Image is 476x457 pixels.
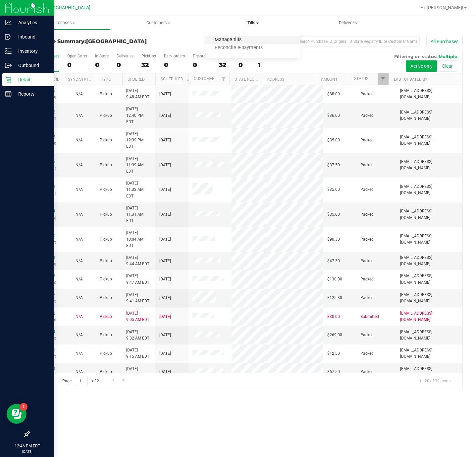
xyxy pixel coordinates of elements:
span: [EMAIL_ADDRESS][DOMAIN_NAME] [400,329,458,342]
div: 0 [238,61,250,69]
span: Not Applicable [76,212,83,217]
span: [EMAIL_ADDRESS][DOMAIN_NAME] [400,208,458,221]
span: [DATE] [159,314,171,320]
span: $90.30 [327,236,340,243]
span: [DATE] [159,137,171,143]
span: [DATE] 11:39 AM EDT [126,156,151,175]
span: $269.00 [327,332,342,338]
a: Purchases [16,16,111,30]
button: N/A [76,137,83,143]
span: [EMAIL_ADDRESS][DOMAIN_NAME] [400,233,458,246]
span: [DATE] 9:51 AM EDT [126,366,149,378]
button: N/A [76,187,83,193]
span: Pickup [100,211,112,218]
button: All Purchases [426,36,463,47]
div: PickUps [141,54,156,58]
inline-svg: Retail [5,76,12,83]
span: Pickup [100,162,112,168]
span: Not Applicable [76,187,83,192]
span: Pickup [100,314,112,320]
span: [DATE] [159,187,171,193]
span: $35.00 [327,211,340,218]
span: [EMAIL_ADDRESS][DOMAIN_NAME] [400,159,458,171]
button: N/A [76,369,83,375]
button: N/A [76,332,83,338]
span: [DATE] [159,113,171,119]
inline-svg: Inbound [5,34,12,40]
span: [DATE] [159,295,171,301]
button: N/A [76,91,83,97]
a: Go to the last page [119,376,129,385]
inline-svg: Analytics [5,19,12,26]
span: Not Applicable [76,113,83,118]
span: Filtering on status: [394,54,437,59]
a: Amount [321,77,338,82]
span: Packed [360,332,374,338]
p: 12:46 PM EDT [3,443,51,449]
span: [DATE] 9:05 AM EDT [126,310,149,323]
button: N/A [76,236,83,243]
span: $125.80 [327,295,342,301]
span: [GEOGRAPHIC_DATA] [86,38,147,44]
span: Packed [360,295,374,301]
span: Pickup [100,91,112,97]
span: [DATE] [159,258,171,264]
span: Purchases [16,20,110,26]
span: Packed [360,137,374,143]
span: [DATE] 9:32 AM EDT [126,329,149,342]
span: [EMAIL_ADDRESS][DOMAIN_NAME] [400,347,458,360]
div: Deliveries [117,54,133,58]
button: N/A [76,276,83,282]
span: Not Applicable [76,369,83,374]
span: [DATE] 12:40 PM EDT [126,106,151,125]
inline-svg: Reports [5,91,12,97]
span: Not Applicable [76,333,83,337]
span: [DATE] [159,350,171,357]
a: Customer [194,76,214,81]
a: Status [354,76,368,81]
span: [DATE] 9:41 AM EDT [126,292,149,304]
span: Deliveries [330,20,366,26]
button: N/A [76,113,83,119]
div: Pre-orders [193,54,211,58]
p: Outbound [12,61,51,69]
span: Packed [360,369,374,375]
span: Not Applicable [76,163,83,167]
span: Packed [360,91,374,97]
div: Open Carts [67,54,87,58]
span: [DATE] [159,276,171,282]
th: Address [262,73,316,85]
a: Customers [111,16,205,30]
span: Packed [360,276,374,282]
div: 0 [117,61,133,69]
span: [EMAIL_ADDRESS][DOMAIN_NAME] [400,292,458,304]
span: [DATE] [159,91,171,97]
h3: Purchase Summary: [29,38,174,44]
a: Scheduled [161,77,191,81]
span: $47.50 [327,258,340,264]
span: Pickup [100,236,112,243]
a: Filter [378,73,389,85]
p: Inbound [12,33,51,41]
button: N/A [76,258,83,264]
span: 1 - 20 of 32 items [414,376,456,386]
span: [DATE] [159,332,171,338]
span: [DATE] [159,236,171,243]
span: [EMAIL_ADDRESS][DOMAIN_NAME] [400,109,458,122]
span: Not Applicable [76,138,83,142]
a: Type [101,77,111,82]
span: Not Applicable [76,351,83,356]
span: Pickup [100,258,112,264]
span: Submitted [360,314,379,320]
span: [DATE] 11:31 AM EDT [126,205,151,224]
p: Analytics [12,19,51,27]
span: Manage tills [206,37,250,43]
div: 0 [164,61,185,69]
a: Last Updated By [394,77,427,82]
span: [EMAIL_ADDRESS][DOMAIN_NAME] [400,366,458,378]
button: N/A [76,211,83,218]
span: Packed [360,113,374,119]
p: Inventory [12,47,51,55]
span: Not Applicable [76,314,83,319]
span: Pickup [100,187,112,193]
